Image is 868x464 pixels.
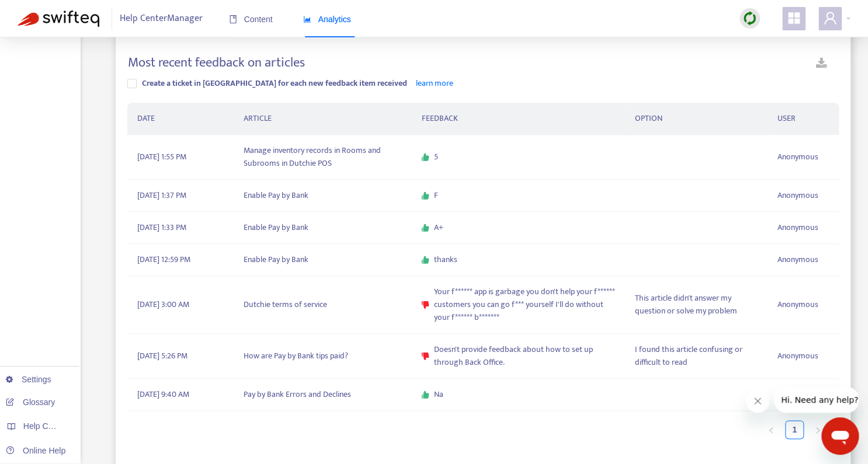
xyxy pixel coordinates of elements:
td: Enable Pay by Bank [234,212,412,244]
td: How are Pay by Bank tips paid? [234,334,412,379]
span: [DATE] 5:26 PM [137,350,187,362]
span: thanks [434,253,457,266]
td: Enable Pay by Bank [234,244,412,276]
span: [DATE] 1:55 PM [137,151,186,163]
span: 5 [434,151,438,163]
span: Anonymous [777,151,818,163]
span: [DATE] 12:59 PM [137,253,190,266]
span: like [421,153,429,161]
span: appstore [787,11,801,25]
span: like [421,390,429,399]
span: [DATE] 1:37 PM [137,189,186,202]
a: Settings [6,375,51,384]
span: Anonymous [777,298,818,311]
span: Help Center Manager [120,8,203,30]
span: book [229,15,237,23]
span: Help Centers [23,421,71,431]
li: Previous Page [762,420,780,439]
span: right [814,427,821,434]
span: [DATE] 3:00 AM [137,298,189,311]
td: Pay by Bank Errors and Declines [234,379,412,411]
span: A+ [434,221,443,234]
span: like [421,224,429,232]
span: Anonymous [777,253,818,266]
span: This article didn't answer my question or solve my problem [635,292,759,318]
a: learn more [415,76,453,90]
button: right [808,420,827,439]
th: OPTION [626,103,768,135]
span: Anonymous [777,221,818,234]
span: Your f****** app is garbage you don't help your f****** customers you can go f*** yourself I'll d... [434,285,616,324]
span: dislike [421,352,429,360]
a: 1 [786,421,803,438]
td: Manage inventory records in Rooms and Subrooms in Dutchie POS [234,135,412,180]
span: Create a ticket in [GEOGRAPHIC_DATA] for each new feedback item received [141,76,407,90]
span: Anonymous [777,350,818,362]
th: DATE [127,103,234,135]
span: Doesn't provide feedback about how to set up through Back Office. [434,343,616,369]
td: Dutchie terms of service [234,276,412,334]
span: F [434,189,438,202]
span: area-chart [303,15,311,23]
span: I found this article confusing or difficult to read [635,343,759,369]
a: Glossary [6,397,55,407]
span: like [421,256,429,264]
a: Online Help [6,446,65,455]
h4: Most recent feedback on articles [127,55,304,71]
li: Next Page [808,420,827,439]
iframe: Close message [746,389,769,413]
span: [DATE] 9:40 AM [137,388,189,401]
span: dislike [421,301,429,309]
th: ARTICLE [234,103,412,135]
span: Analytics [303,15,351,24]
span: Content [229,15,273,24]
span: Anonymous [777,189,818,202]
span: like [421,191,429,200]
th: USER [768,103,839,135]
button: left [762,420,780,439]
li: 1 [785,420,804,439]
iframe: Button to launch messaging window [821,417,859,455]
img: Swifteq [18,11,99,27]
span: user [823,11,837,25]
img: sync.dc5367851b00ba804db3.png [742,11,757,26]
span: Na [434,388,443,401]
span: left [768,427,775,434]
th: FEEDBACK [412,103,625,135]
td: Enable Pay by Bank [234,180,412,212]
span: [DATE] 1:33 PM [137,221,186,234]
iframe: Message from company [774,387,859,413]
